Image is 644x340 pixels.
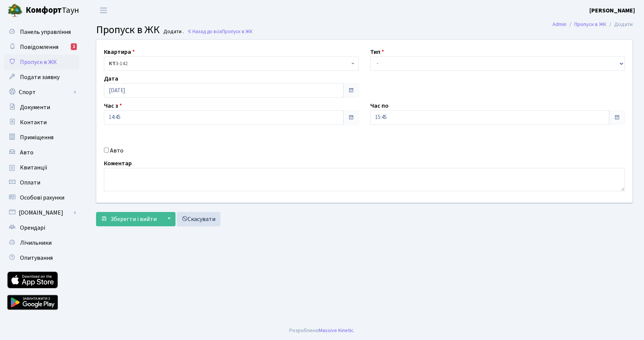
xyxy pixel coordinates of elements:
[20,103,50,111] span: Документи
[20,224,45,232] span: Орендарі
[4,250,79,265] a: Опитування
[109,60,349,67] span: <b>КТ</b>&nbsp;&nbsp;&nbsp;&nbsp;3-142
[162,29,184,35] small: Додати .
[94,4,113,17] button: Переключити навігацію
[20,43,58,51] span: Повідомлення
[8,3,23,18] img: logo.png
[71,43,77,50] div: 1
[606,20,633,29] li: Додати
[110,215,157,223] span: Зберегти і вийти
[20,163,47,172] span: Квитанції
[319,326,354,334] a: Massive Kinetic
[4,24,79,40] a: Панель управління
[20,58,57,66] span: Пропуск в ЖК
[26,4,62,16] b: Комфорт
[20,73,60,81] span: Подати заявку
[26,4,79,17] span: Таун
[20,118,47,127] span: Контакти
[4,160,79,175] a: Квитанції
[289,326,355,335] div: Розроблено .
[104,159,132,168] label: Коментар
[20,194,64,202] span: Особові рахунки
[104,101,122,110] label: Час з
[20,148,34,157] span: Авто
[4,220,79,235] a: Орендарі
[4,55,79,70] a: Пропуск в ЖК
[589,6,635,15] b: [PERSON_NAME]
[4,205,79,220] a: [DOMAIN_NAME]
[222,28,253,35] span: Пропуск в ЖК
[4,100,79,115] a: Документи
[4,190,79,205] a: Особові рахунки
[104,56,359,71] span: <b>КТ</b>&nbsp;&nbsp;&nbsp;&nbsp;3-142
[4,70,79,85] a: Подати заявку
[110,146,124,155] label: Авто
[187,28,253,35] a: Назад до всіхПропуск в ЖК
[589,6,635,15] a: [PERSON_NAME]
[20,239,52,247] span: Лічильники
[4,145,79,160] a: Авто
[4,235,79,250] a: Лічильники
[574,20,606,28] a: Пропуск в ЖК
[552,20,566,28] a: Admin
[4,175,79,190] a: Оплати
[4,85,79,100] a: Спорт
[96,22,160,37] span: Пропуск в ЖК
[370,101,389,110] label: Час по
[370,47,384,56] label: Тип
[4,40,79,55] a: Повідомлення1
[20,133,53,142] span: Приміщення
[104,74,118,83] label: Дата
[104,47,135,56] label: Квартира
[541,17,644,32] nav: breadcrumb
[20,254,53,262] span: Опитування
[96,212,162,226] button: Зберегти і вийти
[20,28,71,36] span: Панель управління
[4,115,79,130] a: Контакти
[177,212,220,226] a: Скасувати
[4,130,79,145] a: Приміщення
[109,60,116,67] b: КТ
[20,178,40,187] span: Оплати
